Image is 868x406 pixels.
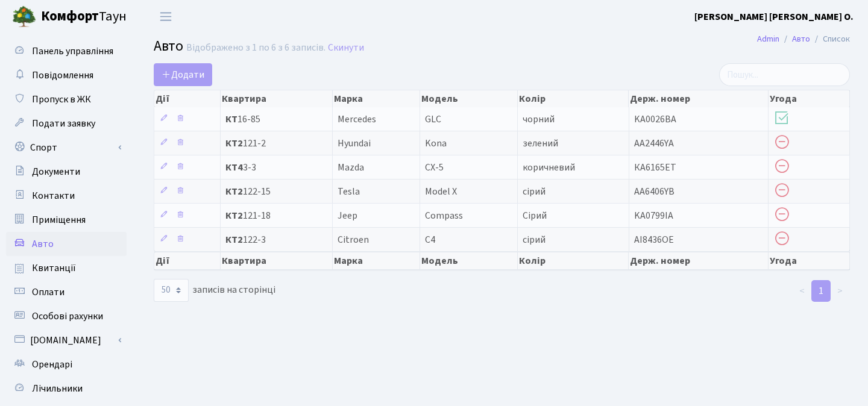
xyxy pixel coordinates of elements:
span: Документи [32,165,80,178]
span: Подати заявку [32,117,95,130]
a: Квитанції [6,256,127,280]
span: Citroen [338,233,369,246]
a: Повідомлення [6,63,127,87]
a: Пропуск в ЖК [6,87,127,111]
span: Повідомлення [32,69,93,82]
b: КТ4 [225,161,243,174]
a: Панель управління [6,39,127,63]
b: КТ2 [225,209,243,222]
span: зелений [523,137,558,150]
span: GLC [425,113,441,126]
span: 122-3 [225,235,327,245]
th: Колір [518,90,629,107]
span: Kona [425,137,447,150]
span: Tesla [338,185,360,198]
a: Документи [6,160,127,184]
th: Дії [154,252,221,270]
a: Подати заявку [6,111,127,136]
span: сірий [523,233,546,246]
nav: breadcrumb [739,27,868,52]
span: АІ8436ОЕ [634,233,674,246]
th: Модель [420,90,517,107]
span: КА6165ЕТ [634,161,676,174]
span: Орендарі [32,358,72,371]
span: CX-5 [425,161,444,174]
th: Квартира [221,252,333,270]
span: Панель управління [32,45,113,58]
b: [PERSON_NAME] [PERSON_NAME] О. [694,10,854,23]
a: Лічильники [6,376,127,401]
span: чорний [523,113,555,126]
th: Колір [518,252,629,270]
b: Комфорт [41,7,99,26]
a: Спорт [6,136,127,160]
a: Авто [792,33,810,45]
b: КТ2 [225,233,243,246]
a: Авто [6,232,127,256]
span: C4 [425,233,435,246]
b: КТ2 [225,185,243,198]
span: Квитанції [32,261,76,275]
span: Пропуск в ЖК [32,93,91,106]
li: Список [810,33,850,46]
span: Compass [425,209,463,222]
span: Авто [154,36,183,57]
span: АА2446YA [634,137,674,150]
a: [PERSON_NAME] [PERSON_NAME] О. [694,10,854,24]
div: Відображено з 1 по 6 з 6 записів. [186,42,325,54]
th: Угода [769,90,850,107]
span: KA0026BA [634,113,676,126]
span: Приміщення [32,213,86,226]
span: Model X [425,185,457,198]
th: Модель [420,252,517,270]
a: Скинути [328,42,364,54]
span: Hyundai [338,137,371,150]
span: Jeep [338,209,357,222]
input: Пошук... [719,63,850,86]
th: Квартира [221,90,333,107]
th: Угода [769,252,850,270]
span: коричневий [523,161,575,174]
span: 16-85 [225,114,327,124]
span: KA0799IA [634,209,673,222]
span: Особові рахунки [32,310,103,323]
span: Mazda [338,161,364,174]
button: Переключити навігацію [151,7,181,27]
a: Приміщення [6,208,127,232]
span: Контакти [32,189,75,202]
a: Контакти [6,184,127,208]
span: Mercedes [338,113,376,126]
span: сірий [523,185,546,198]
b: КТ2 [225,137,243,150]
span: Оплати [32,286,64,299]
span: 121-2 [225,139,327,148]
select: записів на сторінці [154,279,189,302]
a: Орендарі [6,352,127,376]
span: 122-15 [225,187,327,196]
label: записів на сторінці [154,279,275,302]
b: КТ [225,113,237,126]
img: logo.png [12,5,36,29]
th: Держ. номер [629,90,769,107]
a: Оплати [6,280,127,304]
span: Додати [162,68,204,81]
span: AA6406YB [634,185,675,198]
th: Марка [333,90,420,107]
th: Дії [154,90,221,107]
span: Таун [41,7,127,27]
th: Держ. номер [629,252,769,270]
a: Додати [154,63,212,86]
span: 3-3 [225,163,327,172]
span: 121-18 [225,211,327,220]
span: Авто [32,237,54,251]
a: [DOMAIN_NAME] [6,328,127,352]
th: Марка [333,252,420,270]
a: 1 [811,280,831,302]
a: Особові рахунки [6,304,127,328]
a: Admin [757,33,779,45]
span: Лічильники [32,382,83,395]
span: Сірий [523,209,547,222]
